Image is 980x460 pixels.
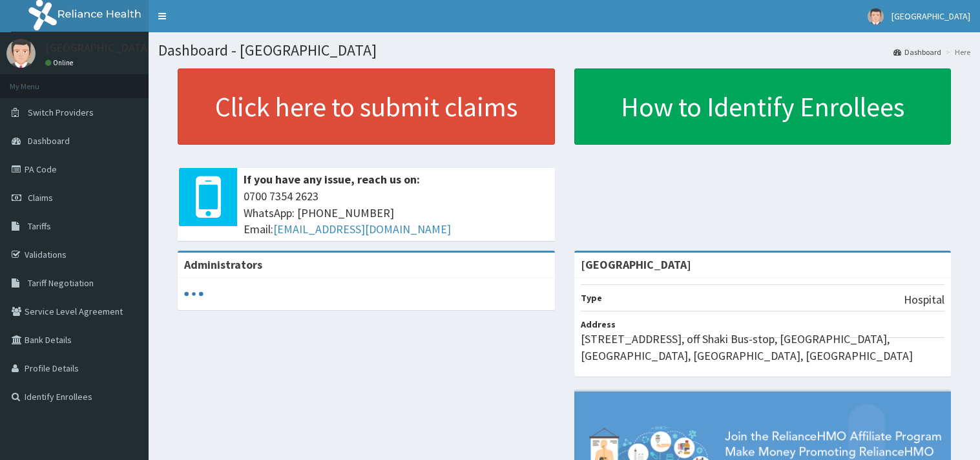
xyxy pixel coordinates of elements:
li: Here [943,47,970,57]
span: 0700 7354 2623 WhatsApp: [PHONE_NUMBER] Email: [244,188,548,238]
img: User Image [6,39,36,68]
p: [GEOGRAPHIC_DATA] [45,42,152,54]
span: Switch Providers [28,107,94,118]
h1: Dashboard - [GEOGRAPHIC_DATA] [158,42,970,59]
strong: [GEOGRAPHIC_DATA] [581,257,691,272]
span: Dashboard [28,135,70,147]
a: How to Identify Enrollees [574,68,952,145]
a: Click here to submit claims [178,68,555,145]
p: Hospital [904,291,944,308]
a: [EMAIL_ADDRESS][DOMAIN_NAME] [273,222,451,236]
b: Address [581,319,616,330]
span: Tariff Negotiation [28,277,94,289]
p: [STREET_ADDRESS], off Shaki Bus-stop, [GEOGRAPHIC_DATA], [GEOGRAPHIC_DATA], [GEOGRAPHIC_DATA], [G... [581,331,945,364]
span: Tariffs [28,220,51,232]
b: If you have any issue, reach us on: [244,172,420,187]
b: Type [581,292,602,304]
span: [GEOGRAPHIC_DATA] [891,10,970,22]
a: Online [45,58,76,67]
b: Administrators [184,257,262,272]
img: User Image [868,8,884,25]
span: Claims [28,192,53,204]
svg: audio-loading [184,284,203,304]
a: Dashboard [893,47,941,57]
